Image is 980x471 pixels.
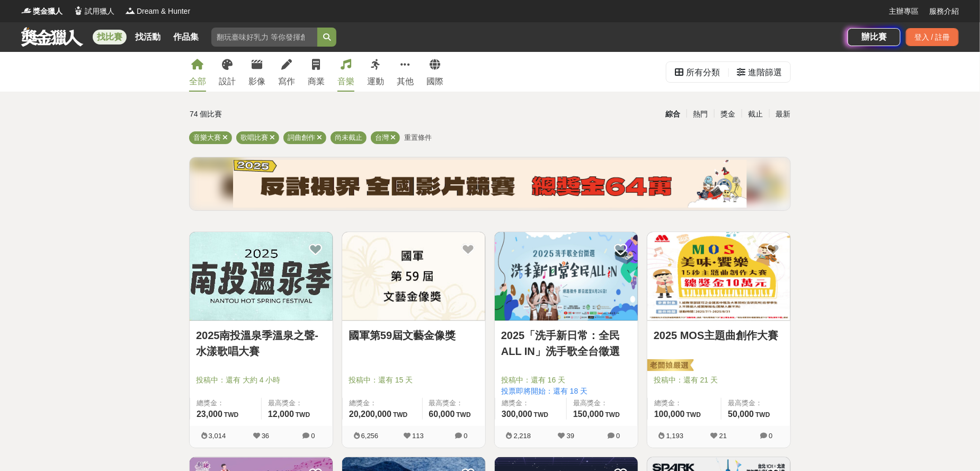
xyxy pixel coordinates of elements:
a: 2025「洗手新日常：全民 ALL IN」洗手歌全台徵選 [501,327,631,359]
span: TWD [605,411,620,419]
a: 國際 [426,52,443,92]
div: 熱門 [687,105,714,123]
span: TWD [457,411,471,419]
a: Cover Image [495,232,638,321]
span: 最高獎金： [429,398,479,408]
span: 獎金獵人 [33,6,63,17]
span: 台灣 [375,134,389,141]
span: 50,000 [728,410,754,419]
span: 1,193 [666,432,684,440]
a: Cover Image [647,232,790,321]
img: Cover Image [342,232,485,321]
img: b4b43df0-ce9d-4ec9-9998-1f8643ec197e.png [233,160,747,208]
a: 2025 MOS主題曲創作大賽 [654,327,784,343]
span: 總獎金： [654,398,715,408]
div: 進階篩選 [748,62,782,83]
a: 其他 [397,52,414,92]
span: 20,200,000 [349,410,391,419]
img: Logo [21,5,32,16]
span: TWD [296,411,310,419]
span: 36 [262,432,269,440]
a: 找比賽 [93,30,127,45]
span: 300,000 [502,410,532,419]
img: Cover Image [190,232,333,321]
span: 尚未截止 [335,134,362,141]
a: 國軍第59屆文藝金像獎 [349,327,479,343]
img: Cover Image [495,232,638,321]
div: 獎金 [714,105,742,123]
a: Logo試用獵人 [73,6,114,17]
span: 重置條件 [404,134,432,141]
img: Logo [73,5,84,16]
span: 0 [616,432,620,440]
a: 音樂 [337,52,354,92]
a: 寫作 [278,52,295,92]
div: 登入 / 註冊 [906,28,959,46]
span: 投票即將開始：還有 18 天 [501,386,631,397]
div: 音樂 [337,75,354,88]
div: 國際 [426,75,443,88]
div: 最新 [769,105,797,123]
a: LogoDream & Hunter [125,6,190,17]
div: 商業 [308,75,325,88]
span: 投稿中：還有 21 天 [654,375,784,386]
div: 寫作 [278,75,295,88]
span: 23,000 [197,410,222,419]
div: 所有分類 [686,62,720,83]
span: 投稿中：還有 15 天 [349,375,479,386]
div: 綜合 [659,105,687,123]
img: Cover Image [647,232,790,321]
span: 21 [719,432,727,440]
span: 2,218 [514,432,531,440]
span: TWD [224,411,238,419]
span: TWD [393,411,407,419]
span: TWD [755,411,770,419]
div: 其他 [397,75,414,88]
div: 運動 [367,75,384,88]
span: 總獎金： [197,398,255,408]
div: 截止 [742,105,769,123]
a: 運動 [367,52,384,92]
a: Cover Image [190,232,333,321]
a: 辦比賽 [848,28,901,46]
span: 0 [311,432,315,440]
a: 服務介紹 [929,6,959,17]
span: 3,014 [209,432,226,440]
a: Logo獎金獵人 [21,6,63,17]
span: 音樂大賽 [193,134,221,141]
a: 主辦專區 [889,6,919,17]
span: TWD [534,411,548,419]
a: 找活動 [131,30,165,45]
span: 最高獎金： [728,398,784,408]
span: 最高獎金： [573,398,631,408]
span: 總獎金： [502,398,560,408]
span: 最高獎金： [268,398,326,408]
a: 全部 [189,52,206,92]
a: 2025南投溫泉季溫泉之聲-水漾歌唱大賽 [196,327,326,359]
span: 39 [567,432,574,440]
span: 詞曲創作 [288,134,315,141]
span: 113 [412,432,424,440]
a: 作品集 [169,30,203,45]
span: 歌唱比賽 [240,134,268,141]
img: Logo [125,5,136,16]
span: 投稿中：還有 大約 4 小時 [196,375,326,386]
span: 100,000 [654,410,685,419]
span: 投稿中：還有 16 天 [501,375,631,386]
span: 12,000 [268,410,294,419]
span: 0 [464,432,467,440]
a: 設計 [219,52,236,92]
div: 74 個比賽 [190,105,389,123]
a: 影像 [248,52,265,92]
span: 150,000 [573,410,604,419]
a: 商業 [308,52,325,92]
span: 6,256 [361,432,379,440]
img: 老闆娘嚴選 [645,359,694,374]
div: 影像 [248,75,265,88]
span: Dream & Hunter [137,6,190,17]
span: TWD [687,411,701,419]
span: 總獎金： [349,398,416,408]
div: 設計 [219,75,236,88]
span: 60,000 [429,410,455,419]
